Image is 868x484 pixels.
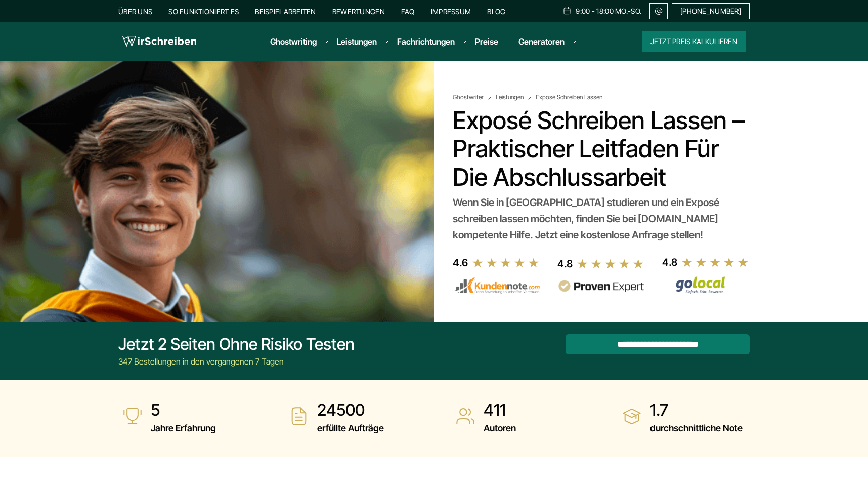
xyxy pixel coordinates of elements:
a: Generatoren [518,35,565,48]
a: Fachrichtungen [397,35,455,48]
span: 9:00 - 18:00 Mo.-So. [576,7,641,15]
a: Preise [475,36,498,47]
strong: 24500 [317,400,384,420]
img: Wirschreiben Bewertungen [662,276,749,294]
a: Leistungen [337,35,377,48]
h1: Exposé schreiben lassen – praktischer Leitfaden für die Abschlussarbeit [453,106,746,191]
span: Autoren [484,420,516,436]
div: 4.6 [453,255,468,271]
span: [PHONE_NUMBER] [680,7,741,15]
a: So funktioniert es [168,7,239,16]
img: kundennote [453,277,540,294]
img: Jahre Erfahrung [122,406,143,426]
a: Beispielarbeiten [255,7,316,16]
a: Leistungen [496,93,534,101]
span: Jahre Erfahrung [151,420,216,436]
span: erfüllte Aufträge [317,420,384,436]
img: stars [472,257,540,268]
div: 4.8 [557,256,573,272]
img: Autoren [455,406,475,426]
div: 4.8 [662,254,677,270]
a: [PHONE_NUMBER] [672,3,750,19]
img: durchschnittliche Note [622,406,642,426]
img: logo wirschreiben [122,34,196,49]
img: Email [654,7,663,15]
strong: 411 [484,400,516,420]
img: Schedule [562,7,572,15]
span: Exposé Schreiben Lassen [536,93,602,101]
img: stars [577,258,644,269]
a: Impressum [431,7,471,16]
img: stars [681,257,749,268]
a: Ghostwriter [453,93,494,101]
div: Jetzt 2 Seiten ohne Risiko testen [118,334,355,354]
a: Ghostwriting [270,35,317,48]
button: Jetzt Preis kalkulieren [642,31,746,52]
img: erfüllte Aufträge [289,406,309,426]
a: FAQ [401,7,415,16]
div: 347 Bestellungen in den vergangenen 7 Tagen [118,355,355,368]
span: durchschnittliche Note [650,420,743,436]
a: Blog [487,7,505,16]
div: Wenn Sie in [GEOGRAPHIC_DATA] studieren und ein Exposé schreiben lassen möchten, finden Sie bei [... [453,194,746,243]
a: Bewertungen [332,7,385,16]
strong: 5 [151,400,216,420]
img: provenexpert reviews [557,280,644,293]
strong: 1.7 [650,400,743,420]
a: Über uns [118,7,152,16]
